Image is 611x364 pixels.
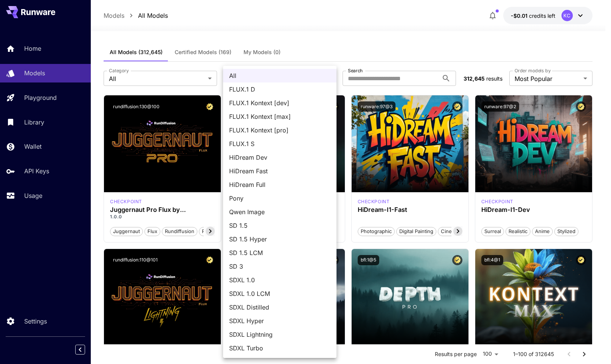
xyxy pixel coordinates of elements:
[229,71,330,80] span: All
[229,289,330,298] span: SDXL 1.0 LCM
[229,126,330,135] span: FLUX.1 Kontext [pro]
[229,139,330,148] span: FLUX.1 S
[229,275,330,285] span: SDXL 1.0
[229,180,330,189] span: HiDream Full
[229,316,330,325] span: SDXL Hyper
[229,262,330,271] span: SD 3
[229,221,330,230] span: SD 1.5
[229,112,330,121] span: FLUX.1 Kontext [max]
[229,344,330,353] span: SDXL Turbo
[229,207,330,216] span: Qwen Image
[229,248,330,257] span: SD 1.5 LCM
[229,194,330,203] span: Pony
[229,303,330,312] span: SDXL Distilled
[229,166,330,176] span: HiDream Fast
[229,153,330,162] span: HiDream Dev
[229,235,330,244] span: SD 1.5 Hyper
[229,98,330,107] span: FLUX.1 Kontext [dev]
[229,85,330,94] span: FLUX.1 D
[229,330,330,339] span: SDXL Lightning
